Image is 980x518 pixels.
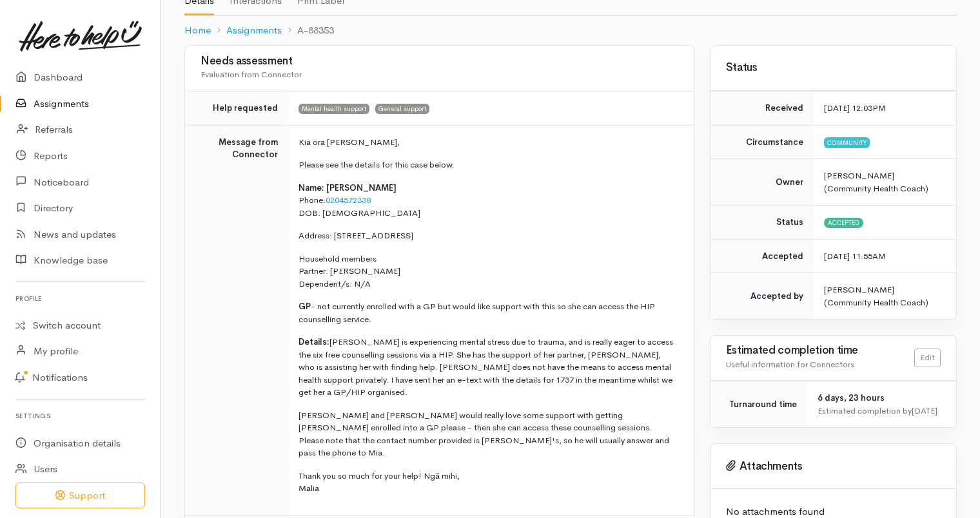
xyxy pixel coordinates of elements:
[299,182,678,220] p: Phone: DOB: [DEMOGRAPHIC_DATA]
[185,125,288,515] td: Message from Connector
[726,359,854,370] span: Useful information for Connectors
[201,69,302,80] span: Evaluation from Connector
[726,62,941,74] h3: Status
[299,182,397,193] b: Name: [PERSON_NAME]
[299,104,369,114] span: Mental health support
[201,55,678,68] h3: Needs assessment
[299,136,678,149] p: Kia ora [PERSON_NAME],
[824,102,886,113] time: [DATE] 12:03PM
[184,23,211,38] a: Home
[299,409,678,459] p: [PERSON_NAME] and [PERSON_NAME] would really love some support with getting [PERSON_NAME] enrolle...
[710,239,814,273] td: Accepted
[326,195,371,206] a: 0204572338
[824,218,863,228] span: Accepted
[824,137,870,148] span: Community
[299,336,678,399] p: [PERSON_NAME] is experiencing mental stress due to trauma, and is really eager to access the six ...
[726,345,914,357] h3: Estimated completion time
[299,253,678,291] p: Household members Partner: [PERSON_NAME] Dependent/s: N/A
[15,290,145,307] h6: Profile
[299,470,678,495] p: Thank you so much for your help! Ngā mihi, Malia
[282,23,334,38] li: A-88353
[184,15,957,46] nav: breadcrumb
[375,104,429,114] span: General support
[15,483,145,509] button: Support
[226,23,282,38] a: Assignments
[824,251,886,262] time: [DATE] 11:55AM
[15,407,145,425] h6: Settings
[299,301,311,312] b: GP
[912,405,937,416] time: [DATE]
[299,229,678,242] p: Address: [STREET_ADDRESS]
[299,336,329,347] b: Details:
[824,170,928,194] span: [PERSON_NAME] (Community Health Coach)
[818,392,885,403] span: 6 days, 23 hours
[299,158,678,171] p: Please see the details for this case below.
[818,405,941,417] div: Estimated completion by
[814,273,956,320] td: [PERSON_NAME] (Community Health Coach)
[185,91,288,126] td: Help requested
[710,159,814,206] td: Owner
[726,460,941,473] h3: Attachments
[710,381,807,428] td: Turnaround time
[914,349,941,367] a: Edit
[710,91,814,126] td: Received
[710,206,814,240] td: Status
[710,273,814,320] td: Accepted by
[299,300,678,325] p: - not currently enrolled with a GP but would like support with this so she can access the HIP cou...
[710,125,814,159] td: Circumstance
